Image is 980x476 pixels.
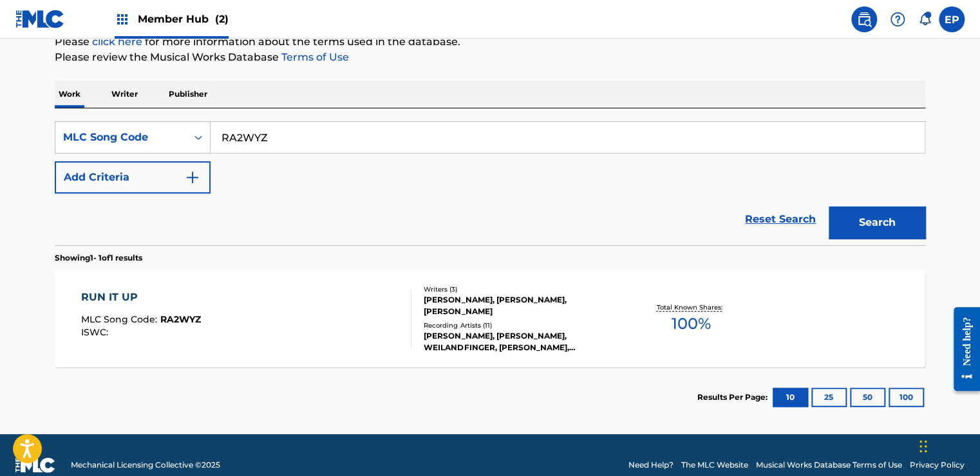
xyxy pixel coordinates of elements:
img: Top Rightsholders [115,12,130,27]
div: User Menu [939,6,965,32]
button: 100 [889,388,924,407]
p: Showing 1 - 1 of 1 results [55,252,142,264]
span: Member Hub [138,12,229,26]
a: Reset Search [739,205,822,233]
span: RA2WYZ [160,313,201,325]
div: Drag [919,427,927,466]
a: Musical Works Database Terms of Use [756,459,902,471]
span: MLC Song Code : [81,313,160,325]
img: search [856,12,872,27]
iframe: Chat Widget [916,414,980,476]
a: Need Help? [628,459,674,471]
p: Please for more information about the terms used in the database. [55,34,925,50]
p: Results Per Page: [697,392,771,403]
img: logo [15,457,55,473]
p: Work [55,81,84,108]
button: 25 [811,388,847,407]
span: (2) [215,13,229,25]
span: Mechanical Licensing Collective © 2025 [71,459,220,471]
button: 10 [773,388,808,407]
a: RUN IT UPMLC Song Code:RA2WYZISWC:Writers (3)[PERSON_NAME], [PERSON_NAME], [PERSON_NAME]Recording... [55,270,925,367]
button: Add Criteria [55,161,211,193]
span: 100 % [671,312,710,335]
div: [PERSON_NAME], [PERSON_NAME], WEILANDFINGER, [PERSON_NAME], [PERSON_NAME] [424,330,618,353]
iframe: Resource Center [944,297,980,401]
button: 50 [850,388,885,407]
a: Terms of Use [279,51,349,63]
div: Writers ( 3 ) [424,284,618,294]
div: [PERSON_NAME], [PERSON_NAME], [PERSON_NAME] [424,294,618,317]
button: Search [829,206,925,239]
p: Please review the Musical Works Database [55,50,925,65]
form: Search Form [55,121,925,245]
div: Recording Artists ( 11 ) [424,321,618,330]
div: RUN IT UP [81,290,201,305]
div: Help [885,6,910,32]
p: Publisher [165,81,211,108]
a: The MLC Website [681,459,748,471]
p: Total Known Shares: [656,302,725,312]
img: 9d2ae6d4665cec9f34b9.svg [185,170,200,185]
a: Public Search [851,6,877,32]
img: help [890,12,905,27]
img: MLC Logo [15,10,65,28]
a: click here [92,35,142,48]
a: Privacy Policy [910,459,965,471]
div: MLC Song Code [63,130,179,145]
div: Notifications [918,13,931,26]
p: Writer [108,81,142,108]
span: ISWC : [81,326,111,338]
